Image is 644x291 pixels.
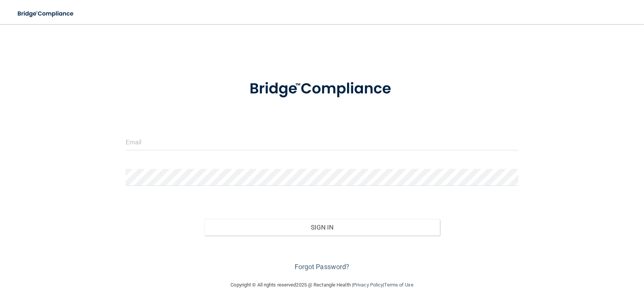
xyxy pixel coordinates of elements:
[234,69,410,109] img: bridge_compliance_login_screen.278c3ca4.svg
[204,219,440,236] button: Sign In
[295,263,350,271] a: Forgot Password?
[126,133,518,150] input: Email
[384,282,413,288] a: Terms of Use
[353,282,383,288] a: Privacy Policy
[11,6,81,21] img: bridge_compliance_login_screen.278c3ca4.svg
